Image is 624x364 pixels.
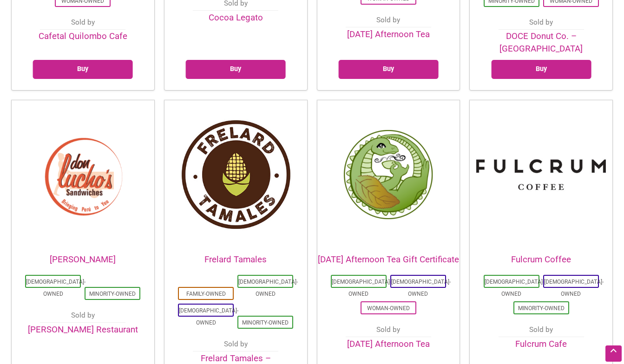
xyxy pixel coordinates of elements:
img: Frelard Tamales logo [164,100,307,249]
a: Frelard Tamales [164,171,307,266]
a: Cafetal Quilombo Cafe [39,31,127,41]
a: Minority-Owned [518,305,565,312]
h2: Fulcrum Coffee [470,253,612,266]
a: Minority-Owned [89,291,136,297]
div: Scroll Back to Top [605,345,622,362]
h2: [DATE] Afternoon Tea Gift Certificate [317,253,460,266]
span: Sold by [529,325,553,334]
span: Sold by [71,311,95,319]
a: Family-Owned [186,291,226,297]
a: Woman-Owned [367,305,410,312]
img: Friday Afternoon Tea [317,100,460,249]
a: [DATE] Afternoon Tea Gift Certificate [317,171,460,266]
h2: Frelard Tamales [164,253,307,266]
a: Add to cart: “CommuniTEA” [339,60,439,79]
span: Sold by [376,16,400,24]
a: [PERSON_NAME] [12,171,154,266]
a: [DATE] Afternoon Tea [347,29,430,39]
img: Fulcrum Coffee Logo [470,100,612,249]
a: [DATE] Afternoon Tea [347,339,430,349]
a: [DEMOGRAPHIC_DATA]-Owned [391,279,451,297]
a: [DEMOGRAPHIC_DATA]-Owned [179,307,238,326]
a: [DEMOGRAPHIC_DATA]-Owned [332,279,391,297]
a: Select options for “Cafetal Quilombo Cafe” [33,60,133,79]
a: Select options for “Cocoa Legato Gift Certificates” [186,60,286,79]
h2: [PERSON_NAME] [12,253,154,266]
a: Fulcrum Cafe [515,339,567,349]
span: Sold by [224,340,248,348]
a: [DEMOGRAPHIC_DATA]-Owned [26,279,85,297]
a: DOCE Donut Co. – [GEOGRAPHIC_DATA] [499,31,583,53]
a: Fulcrum Coffee [470,171,612,266]
span: Sold by [376,325,400,334]
span: Sold by [529,18,553,26]
a: Cocoa Legato [209,13,263,23]
a: [DEMOGRAPHIC_DATA]-Owned [544,279,604,297]
a: [PERSON_NAME] Restaurant [28,325,138,335]
img: Don Lucho's Gift Certificates [12,100,154,249]
a: [DEMOGRAPHIC_DATA]-Owned [238,279,298,297]
a: Select options for “DOCE Donut Co.” [491,60,591,79]
span: Sold by [71,18,95,26]
a: Minority-Owned [242,319,289,326]
a: [DEMOGRAPHIC_DATA]-Owned [485,279,544,297]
